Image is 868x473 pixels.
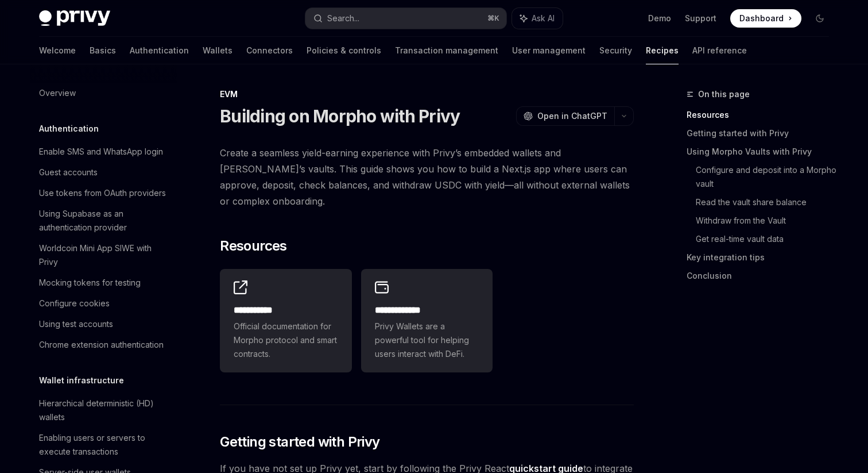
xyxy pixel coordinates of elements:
[516,106,614,126] button: Open in ChatGPT
[39,166,98,179] div: Guest accounts
[39,374,124,387] h5: Wallet infrastructure
[361,269,493,372] a: **** **** ***Privy Wallets are a powerful tool for helping users interact with DeFi.
[30,141,177,162] a: Enable SMS and WhatsApp login
[730,9,801,28] a: Dashboard
[30,203,177,238] a: Using Supabase as an authentication provider
[687,143,838,161] a: Using Morpho Vaults with Privy
[687,124,838,143] a: Getting started with Privy
[648,13,671,24] a: Demo
[698,87,750,101] span: On this page
[30,183,177,203] a: Use tokens from OAuth providers
[685,13,716,24] a: Support
[692,37,747,64] a: API reference
[687,267,838,285] a: Conclusion
[39,431,170,459] div: Enabling users or servers to execute transactions
[599,37,632,64] a: Security
[39,338,164,352] div: Chrome extension authentication
[39,241,170,269] div: Worldcoin Mini App SIWE with Privy
[234,320,338,361] span: Official documentation for Morpho protocol and smart contracts.
[30,272,177,293] a: Mocking tokens for testing
[30,334,177,355] a: Chrome extension authentication
[39,397,170,424] div: Hierarchical deterministic (HD) wallets
[30,393,177,428] a: Hierarchical deterministic (HD) wallets
[327,11,359,25] div: Search...
[30,238,177,272] a: Worldcoin Mini App SIWE with Privy
[39,37,76,64] a: Welcome
[687,106,838,124] a: Resources
[39,10,110,26] img: dark logo
[220,433,379,451] span: Getting started with Privy
[203,37,232,64] a: Wallets
[537,110,607,122] span: Open in ChatGPT
[30,83,177,103] a: Overview
[646,37,679,64] a: Recipes
[696,211,838,230] a: Withdraw from the Vault
[220,269,352,372] a: **** **** *Official documentation for Morpho protocol and smart contracts.
[39,145,163,159] div: Enable SMS and WhatsApp login
[30,293,177,314] a: Configure cookies
[305,8,506,29] button: Search...⌘K
[30,162,177,183] a: Guest accounts
[696,193,838,211] a: Read the vault share balance
[220,106,460,126] h1: Building on Morpho with Privy
[487,14,499,23] span: ⌘ K
[512,8,563,29] button: Ask AI
[375,320,479,361] span: Privy Wallets are a powerful tool for helping users interact with DeFi.
[39,186,166,200] div: Use tokens from OAuth providers
[130,37,189,64] a: Authentication
[39,317,113,331] div: Using test accounts
[696,230,838,248] a: Get real-time vault data
[30,314,177,334] a: Using test accounts
[512,37,586,64] a: User management
[39,207,170,234] div: Using Supabase as an authentication provider
[395,37,498,64] a: Transaction management
[220,145,634,209] span: Create a seamless yield-earning experience with Privy’s embedded wallets and [PERSON_NAME]’s vaul...
[39,297,110,310] div: Configure cookies
[220,89,634,100] div: EVM
[307,37,381,64] a: Policies & controls
[246,37,293,64] a: Connectors
[811,9,829,28] button: Toggle dark mode
[39,276,141,290] div: Mocking tokens for testing
[532,13,555,24] span: Ask AI
[696,161,838,193] a: Configure and deposit into a Morpho vault
[90,37,116,64] a: Basics
[30,428,177,462] a: Enabling users or servers to execute transactions
[739,13,784,24] span: Dashboard
[687,248,838,267] a: Key integration tips
[220,237,287,255] span: Resources
[39,122,99,136] h5: Authentication
[39,86,76,100] div: Overview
